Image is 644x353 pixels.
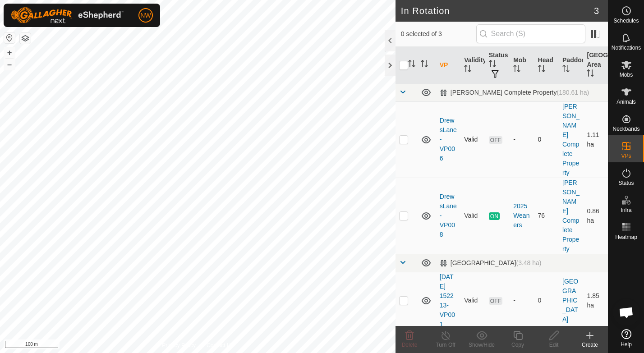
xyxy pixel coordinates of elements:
[489,61,496,69] p-sorticon: Activate to sort
[613,18,639,23] span: Schedules
[612,45,641,50] span: Notifications
[428,341,464,349] div: Turn Off
[500,341,536,349] div: Copy
[513,66,520,73] p-sorticon: Activate to sort
[534,47,559,84] th: Head
[587,71,594,78] p-sorticon: Activate to sort
[464,341,500,349] div: Show/Hide
[534,101,559,178] td: 0
[440,89,589,96] div: [PERSON_NAME] Complete Property
[513,202,530,230] div: 2025 Weaners
[440,259,542,267] div: [GEOGRAPHIC_DATA]
[489,297,502,305] span: OFF
[621,342,632,347] span: Help
[513,296,530,305] div: -
[401,29,476,39] span: 0 selected of 3
[485,47,510,84] th: Status
[562,66,570,73] p-sorticon: Activate to sort
[436,47,460,84] th: VP
[562,278,578,323] a: [GEOGRAPHIC_DATA]
[4,47,15,58] button: +
[536,341,572,349] div: Edit
[401,5,594,16] h2: In Rotation
[583,47,608,84] th: [GEOGRAPHIC_DATA] Area
[562,103,580,176] a: [PERSON_NAME] Complete Property
[20,33,31,44] button: Map Layers
[583,101,608,178] td: 1.11 ha
[4,32,15,43] button: Reset Map
[612,126,639,132] span: Neckbands
[207,341,233,349] a: Contact Us
[460,178,485,254] td: Valid
[460,101,485,178] td: Valid
[621,207,631,213] span: Infra
[583,178,608,254] td: 0.86 ha
[559,47,583,84] th: Paddock
[408,61,415,69] p-sorticon: Activate to sort
[440,117,457,162] a: DrewsLane-VP006
[538,66,545,73] p-sorticon: Activate to sort
[562,179,580,252] a: [PERSON_NAME] Complete Property
[608,325,644,351] a: Help
[4,59,15,70] button: –
[402,342,418,348] span: Delete
[476,24,585,43] input: Search (S)
[616,99,636,105] span: Animals
[534,178,559,254] td: 76
[11,7,124,23] img: Gallagher Logo
[557,89,589,96] span: (180.61 ha)
[513,135,530,144] div: -
[440,193,457,238] a: DrewsLane-VP008
[421,61,428,69] p-sorticon: Activate to sort
[583,272,608,329] td: 1.85 ha
[140,11,151,20] span: NW
[464,66,471,73] p-sorticon: Activate to sort
[460,47,485,84] th: Validity
[460,272,485,329] td: Valid
[489,136,502,144] span: OFF
[440,273,455,328] a: [DATE] 152213-VP001
[594,4,599,18] span: 3
[516,259,542,266] span: (3.48 ha)
[534,272,559,329] td: 0
[615,234,637,240] span: Heatmap
[510,47,534,84] th: Mob
[613,299,640,326] div: Open chat
[621,153,631,159] span: VPs
[620,72,633,78] span: Mobs
[489,212,500,220] span: ON
[162,341,196,349] a: Privacy Policy
[572,341,608,349] div: Create
[618,180,634,186] span: Status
